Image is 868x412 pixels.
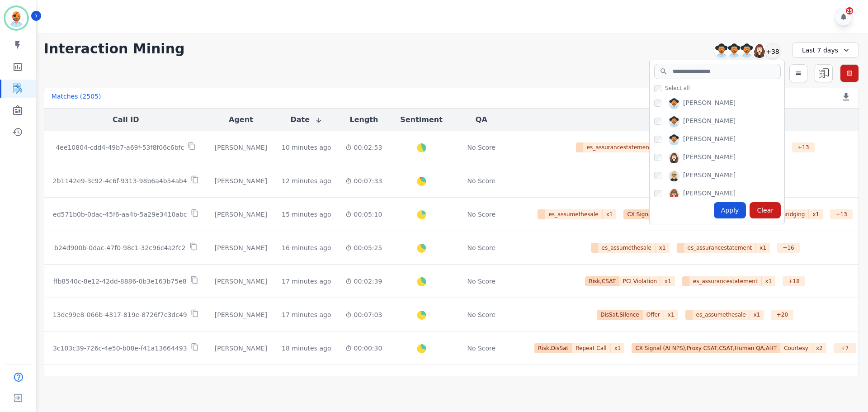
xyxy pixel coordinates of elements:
[777,243,800,253] div: + 16
[756,243,770,253] span: x 1
[683,134,736,145] div: [PERSON_NAME]
[834,343,856,353] div: + 7
[467,243,495,252] div: No Score
[56,143,184,152] p: 4ee10804-cdd4-49b7-a69f-53f8f06c6bfc
[215,310,267,319] div: [PERSON_NAME]
[54,243,186,252] p: b24d900b-0dac-47f0-98c1-32c96c4a2fc2
[683,152,736,163] div: [PERSON_NAME]
[282,243,331,252] div: 16 minutes ago
[345,243,382,252] div: 00:05:25
[830,209,853,219] div: + 13
[345,176,382,185] div: 00:07:33
[467,310,495,319] div: No Score
[765,43,780,59] div: +38
[215,243,267,252] div: [PERSON_NAME]
[846,7,853,14] div: 25
[467,143,495,152] div: No Score
[467,277,495,286] div: No Score
[534,343,572,353] span: Risk,DisSat
[282,210,331,219] div: 15 minutes ago
[585,276,619,286] span: Risk,CSAT
[771,310,793,320] div: + 20
[282,143,331,152] div: 10 minutes ago
[632,343,780,353] span: CX Signal (AI NPS),Proxy CSAT,CSAT,Human QA,AHT
[215,344,267,353] div: [PERSON_NAME]
[229,114,253,125] button: Agent
[113,114,139,125] button: Call ID
[215,143,267,152] div: [PERSON_NAME]
[53,277,187,286] p: ffb8540c-8e12-42dd-8886-0b3e163b75e8
[792,43,859,58] div: Last 7 days
[467,176,495,185] div: No Score
[349,114,378,125] button: Length
[345,310,382,319] div: 00:07:03
[476,114,487,125] button: QA
[661,276,675,286] span: x 1
[750,310,764,320] span: x 1
[693,310,750,320] span: es_assumethesale
[778,209,809,219] span: Bridging
[53,310,187,319] p: 13dc99e8-066b-4317-819e-8726f7c3dc49
[467,210,495,219] div: No Score
[683,98,736,109] div: [PERSON_NAME]
[345,210,382,219] div: 00:05:10
[683,189,736,199] div: [PERSON_NAME]
[780,343,812,353] span: Courtesy
[665,85,690,92] span: Select all
[714,202,746,218] div: Apply
[52,92,101,104] div: Matches ( 2505 )
[762,276,776,286] span: x 1
[812,343,826,353] span: x 2
[545,209,602,219] span: es_assumethesale
[282,310,331,319] div: 17 minutes ago
[597,310,643,320] span: DisSat,Silence
[215,176,267,185] div: [PERSON_NAME]
[809,209,823,219] span: x 1
[282,176,331,185] div: 12 minutes ago
[611,343,625,353] span: x 1
[643,310,664,320] span: Offer
[598,243,656,253] span: es_assumethesale
[345,277,382,286] div: 00:02:39
[683,116,736,127] div: [PERSON_NAME]
[290,114,322,125] button: Date
[282,344,331,353] div: 18 minutes ago
[282,277,331,286] div: 17 minutes ago
[345,344,382,353] div: 00:00:30
[44,41,185,57] h1: Interaction Mining
[792,142,815,152] div: + 13
[619,276,661,286] span: PCI Violation
[345,143,382,152] div: 00:02:53
[656,243,670,253] span: x 1
[400,114,442,125] button: Sentiment
[53,344,187,353] p: 3c103c39-726c-4e50-b08e-f41a13664493
[623,209,778,219] span: CX Signal (AI NPS),Proxy CSAT,CSAT,DisSat,Human QA
[53,176,187,185] p: 2b1142e9-3c92-4c6f-9313-98b6a4b54ab4
[750,202,781,218] div: Clear
[683,170,736,181] div: [PERSON_NAME]
[689,276,762,286] span: es_assurancestatement
[572,343,610,353] span: Repeat Call
[53,210,187,219] p: ed571b0b-0dac-45f6-aa4b-5a29e3410abc
[684,243,756,253] span: es_assurancestatement
[603,209,617,219] span: x 1
[467,344,495,353] div: No Score
[783,276,805,286] div: + 18
[5,7,27,29] img: Bordered avatar
[215,277,267,286] div: [PERSON_NAME]
[215,210,267,219] div: [PERSON_NAME]
[664,310,678,320] span: x 1
[583,142,656,152] span: es_assurancestatement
